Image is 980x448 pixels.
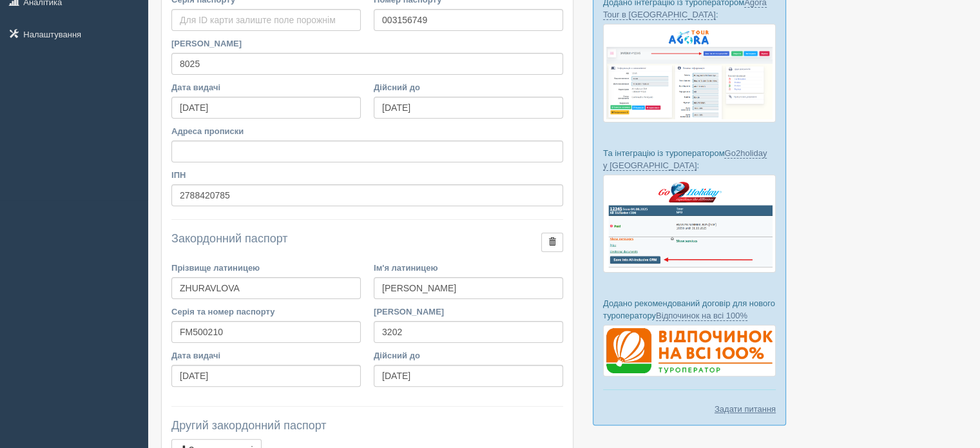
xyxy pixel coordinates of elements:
[171,9,361,31] input: Для ID карти залиште поле порожнім
[171,125,563,137] label: Адреса прописки
[603,325,776,376] img: %D0%B4%D0%BE%D0%B3%D0%BE%D0%B2%D1%96%D1%80-%D0%B2%D1%96%D0%B4%D0%BF%D0%BE%D1%87%D0%B8%D0%BD%D0%BE...
[171,81,361,93] label: Дата видачі
[374,349,563,362] label: Дійсний до
[603,24,776,122] img: agora-tour-%D0%B7%D0%B0%D1%8F%D0%B2%D0%BA%D0%B8-%D1%81%D1%80%D0%BC-%D0%B4%D0%BB%D1%8F-%D1%82%D1%8...
[171,420,563,433] h4: Другий закордонний паспорт
[171,349,361,362] label: Дата видачі
[171,233,563,255] h4: Закордонний паспорт
[171,37,563,50] label: [PERSON_NAME]
[715,403,776,415] a: Задати питання
[171,306,361,318] label: Серія та номер паспорту
[656,311,747,321] a: Відпочинок на всі 100%
[603,175,776,272] img: go2holiday-bookings-crm-for-travel-agency.png
[374,262,563,274] label: Ім'я латиницею
[171,169,563,181] label: ІПН
[603,147,776,171] p: Та інтеграцію із туроператором :
[171,262,361,274] label: Прізвище латиницею
[374,306,563,318] label: [PERSON_NAME]
[374,81,563,93] label: Дійсний до
[603,297,776,322] p: Додано рекомендований договір для нового туроператору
